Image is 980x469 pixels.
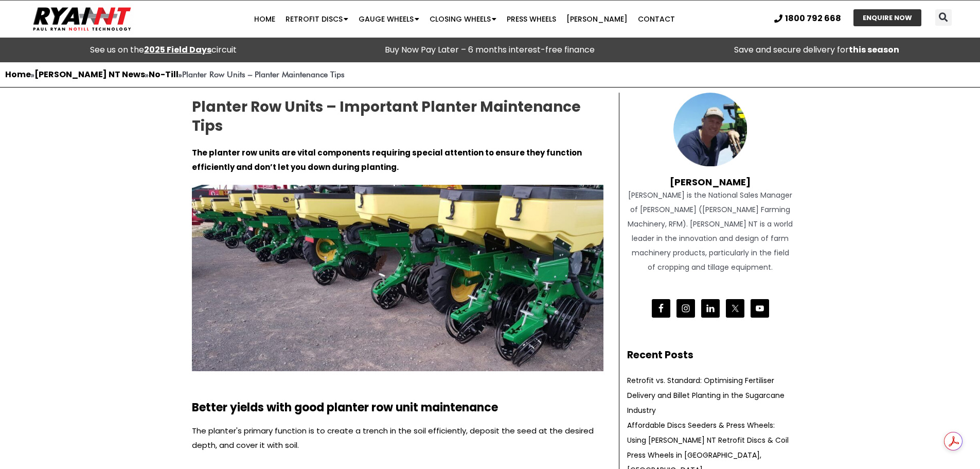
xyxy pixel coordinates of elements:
[424,9,502,29] a: Closing Wheels
[192,185,603,371] img: RYAN NT Coil Gauge and coil Closing Wheels Planter Row Units
[627,188,794,274] div: [PERSON_NAME] is the National Sales Manager of [PERSON_NAME] ([PERSON_NAME] Farming Machinery, RF...
[774,14,841,23] a: 1800 792 668
[192,146,603,175] p: The planter row units are vital components requiring special attention to ensure they function ef...
[34,68,145,80] a: [PERSON_NAME] NT News
[192,98,603,135] h2: Planter Row Units – Important Planter Maintenance Tips
[182,70,345,79] strong: Planter Row Units – Planter Maintenance Tips
[332,43,648,57] p: Buy Now Pay Later – 6 months interest-free finance
[5,70,345,79] span: » » »
[627,348,794,363] h2: Recent Posts
[5,43,322,57] div: See us on the circuit
[633,9,680,29] a: Contact
[192,424,603,453] p: The planter's primary function is to create a trench in the soil efficiently, deposit the seed at...
[190,9,739,29] nav: Menu
[353,9,424,29] a: Gauge Wheels
[561,9,633,29] a: [PERSON_NAME]
[658,43,975,57] p: Save and secure delivery for
[149,68,179,80] a: No-Till
[192,402,603,413] h2: Better yields with good planter row unit maintenance
[144,44,211,56] a: 2025 Field Days
[502,9,561,29] a: Press Wheels
[849,44,899,56] strong: this season
[785,14,841,23] span: 1800 792 668
[249,9,280,29] a: Home
[935,9,952,26] div: Search
[5,68,31,80] a: Home
[280,9,353,29] a: Retrofit Discs
[863,14,912,21] span: ENQUIRE NOW
[627,375,785,415] a: Retrofit vs. Standard: Optimising Fertiliser Delivery and Billet Planting in the Sugarcane Industry
[853,9,921,26] a: ENQUIRE NOW
[31,3,134,35] img: Ryan NT logo
[627,166,794,188] h4: [PERSON_NAME]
